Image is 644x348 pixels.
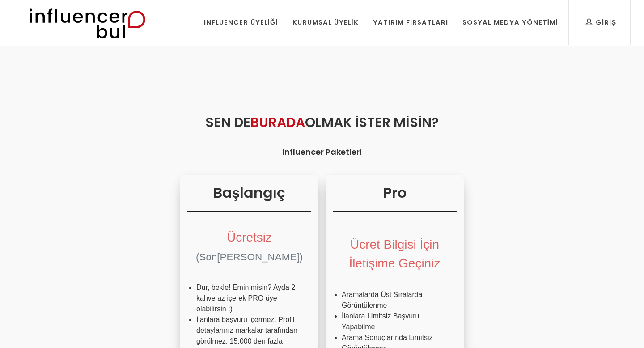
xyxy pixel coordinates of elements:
[586,17,616,27] div: Giriş
[342,311,448,332] li: İlanlara Limitsiz Başvuru Yapabilme
[350,238,439,251] span: Ücret Bilgisi İçin
[196,251,303,263] span: (Son[PERSON_NAME])
[32,112,612,132] h2: Sen de Olmak İster misin?
[250,113,305,132] span: Burada
[204,17,278,27] div: Influencer Üyeliği
[342,289,448,311] li: Aramalarda Üst Sıralarda Görüntülenme
[292,17,359,27] div: Kurumsal Üyelik
[196,282,302,314] li: Dur, bekle! Emin misin? Ayda 2 kahve az içerek PRO üye olabilirsin :)
[333,182,457,212] h3: Pro
[349,256,441,270] span: İletişime Geçiniz
[187,182,311,212] h3: Başlangıç
[32,146,612,158] h4: Influencer Paketleri
[227,230,272,244] span: Ücretsiz
[373,17,448,27] div: Yatırım Fırsatları
[462,17,558,27] div: Sosyal Medya Yönetimi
